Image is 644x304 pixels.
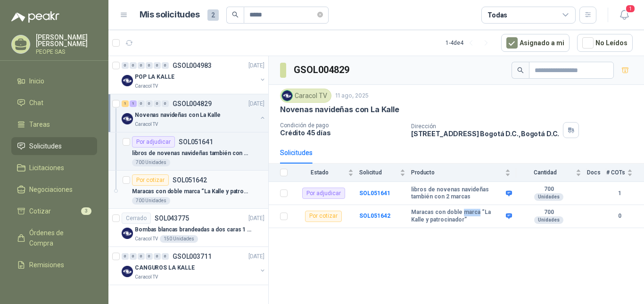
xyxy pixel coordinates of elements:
[146,100,153,107] div: 0
[280,89,331,103] div: Caracol TV
[29,206,51,216] span: Cotizar
[179,139,213,145] p: SOL051641
[11,137,97,155] a: Solicitudes
[122,228,133,239] img: Company Logo
[36,49,97,55] p: PEOPE SAS
[11,256,97,274] a: Remisiones
[162,100,169,107] div: 0
[587,164,606,182] th: Docs
[173,177,207,183] p: SOL051642
[411,169,503,176] span: Producto
[501,34,570,52] button: Asignado a mi
[29,98,43,108] span: Chat
[606,164,644,182] th: # COTs
[108,132,268,171] a: Por adjudicarSOL051641libros de novenas navideñas también con 2 marcas700 Unidades
[411,186,504,201] b: libros de novenas navideñas también con 2 marcas
[140,8,200,22] h1: Mis solicitudes
[154,62,161,69] div: 0
[122,98,266,128] a: 1 1 0 0 0 0 GSOL004829[DATE] Company LogoNovenas navideñas con La KalleCaracol TV
[411,209,504,223] b: Maracas con doble marca “La Kalle y patrocinador”
[516,209,581,216] b: 700
[280,105,399,115] p: Novenas navideñas con La Kalle
[606,212,633,221] b: 0
[132,174,169,186] div: Por cotizar
[146,62,153,69] div: 0
[173,253,212,260] p: GSOL003711
[160,235,198,243] div: 150 Unidades
[154,100,161,107] div: 0
[446,35,494,50] div: 1 - 4 de 4
[135,111,220,120] p: Novenas navideñas con La Kalle
[29,141,62,151] span: Solicitudes
[359,190,390,197] a: SOL051641
[135,73,174,82] p: POP LA KALLE
[411,164,516,182] th: Producto
[81,207,91,215] span: 3
[162,253,169,260] div: 0
[108,209,268,247] a: CerradoSOL043775[DATE] Company LogoBombas blancas brandeadas a dos caras 1 tintaCaracol TV150 Uni...
[122,266,133,277] img: Company Logo
[11,115,97,133] a: Tareas
[11,94,97,112] a: Chat
[11,202,97,220] a: Cotizar3
[335,91,369,100] p: 11 ago, 2025
[359,213,390,219] b: SOL051642
[146,253,153,260] div: 0
[132,197,170,205] div: 700 Unidades
[248,252,264,261] p: [DATE]
[516,186,581,193] b: 700
[411,123,559,130] p: Dirección
[606,169,625,176] span: # COTs
[577,34,633,52] button: No Leídos
[248,214,264,223] p: [DATE]
[29,119,50,130] span: Tareas
[625,4,636,13] span: 1
[132,149,249,158] p: libros de novenas navideñas también con 2 marcas
[29,184,73,195] span: Negociaciones
[132,136,175,148] div: Por adjudicar
[317,12,323,17] span: close-circle
[248,61,264,70] p: [DATE]
[280,129,404,137] p: Crédito 45 días
[138,62,145,69] div: 0
[11,278,97,296] a: Configuración
[122,60,266,90] a: 0 0 0 0 0 0 GSOL004983[DATE] Company LogoPOP LA KALLECaracol TV
[534,216,563,224] div: Unidades
[138,253,145,260] div: 0
[11,11,59,23] img: Logo peakr
[293,164,359,182] th: Estado
[122,75,133,86] img: Company Logo
[534,193,563,201] div: Unidades
[11,72,97,90] a: Inicio
[606,189,633,198] b: 1
[154,253,161,260] div: 0
[135,273,158,281] p: Caracol TV
[122,253,129,260] div: 0
[173,62,212,69] p: GSOL004983
[135,121,158,128] p: Caracol TV
[122,213,151,224] div: Cerrado
[11,224,97,252] a: Órdenes de Compra
[516,169,574,176] span: Cantidad
[162,62,169,69] div: 0
[138,100,145,107] div: 0
[11,159,97,177] a: Licitaciones
[294,63,351,77] h3: GSOL004829
[248,99,264,108] p: [DATE]
[616,7,633,24] button: 1
[359,164,411,182] th: Solicitud
[317,10,323,19] span: close-circle
[132,159,170,166] div: 700 Unidades
[29,260,64,270] span: Remisiones
[280,122,404,129] p: Condición de pago
[155,215,189,222] p: SOL043775
[487,10,507,20] div: Todas
[359,169,398,176] span: Solicitud
[130,253,137,260] div: 0
[135,225,252,234] p: Bombas blancas brandeadas a dos caras 1 tinta
[11,181,97,198] a: Negociaciones
[29,76,44,86] span: Inicio
[122,251,266,281] a: 0 0 0 0 0 0 GSOL003711[DATE] Company LogoCANGUROS LA KALLECaracol TV
[282,90,292,101] img: Company Logo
